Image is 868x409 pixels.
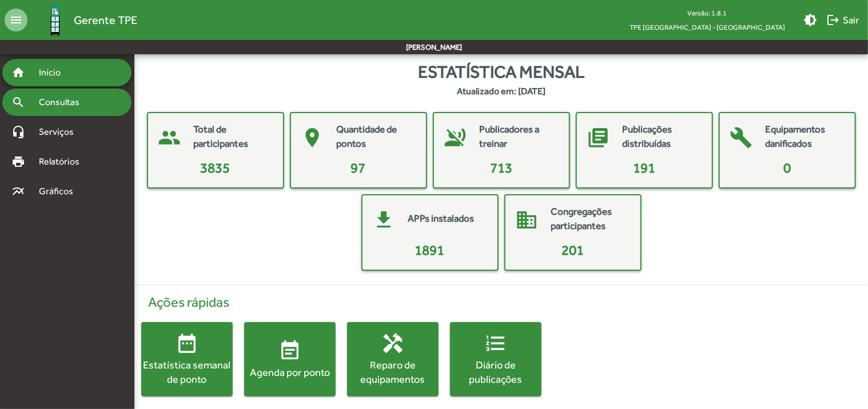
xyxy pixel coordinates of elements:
span: Consultas [32,95,94,109]
a: Gerente TPE [27,2,137,39]
span: 0 [783,160,791,175]
mat-card-title: Publicações distribuídas [623,122,700,151]
span: Início [32,66,77,79]
mat-icon: place [296,121,330,155]
mat-icon: event_note [278,339,301,362]
span: Gráficos [32,185,89,198]
button: Diário de publicações [450,322,541,396]
mat-card-title: Congregações participantes [551,204,629,234]
mat-icon: search [11,95,25,109]
button: Estatística semanal de ponto [141,322,233,396]
mat-card-title: Publicadores a treinar [480,122,558,151]
span: Estatística mensal [418,59,584,85]
mat-icon: brightness_medium [803,13,817,27]
mat-icon: headset_mic [11,125,25,139]
span: Sair [826,10,859,30]
mat-icon: logout [826,13,840,27]
mat-card-title: Equipamentos danificados [766,122,843,151]
mat-icon: home [11,66,25,79]
mat-icon: voice_over_off [439,121,473,155]
div: Agenda por ponto [244,365,336,379]
button: Sair [822,10,863,30]
mat-icon: menu [5,9,27,31]
mat-card-title: Quantidade de pontos [337,122,415,151]
mat-icon: library_books [582,121,616,155]
mat-icon: multiline_chart [11,185,25,198]
div: Versão: 1.8.1 [620,6,794,20]
span: 3835 [201,160,230,175]
h4: Ações rápidas [141,294,861,311]
img: Logo [37,2,74,39]
div: Diário de publicações [450,358,541,386]
mat-card-title: APPs instalados [408,211,475,226]
mat-icon: build [724,121,759,155]
button: Agenda por ponto [244,322,336,396]
span: 201 [562,242,584,258]
span: 97 [351,160,366,175]
span: Gerente TPE [74,11,137,29]
span: 1891 [415,242,445,258]
div: Estatística semanal de ponto [141,358,233,386]
mat-icon: domain [510,203,544,237]
mat-icon: format_list_numbered [484,332,507,355]
span: 191 [633,160,655,175]
mat-icon: handyman [381,332,404,355]
span: 713 [490,160,512,175]
mat-card-title: Total de participantes [194,122,272,151]
button: Reparo de equipamentos [347,322,439,396]
mat-icon: get_app [367,203,401,237]
div: Reparo de equipamentos [347,358,439,386]
span: Relatórios [32,155,94,169]
mat-icon: date_range [176,332,198,355]
strong: Atualizado em: [DATE] [457,85,546,98]
mat-icon: people [153,121,187,155]
span: Serviços [32,125,89,139]
span: TPE [GEOGRAPHIC_DATA] - [GEOGRAPHIC_DATA] [620,20,794,34]
mat-icon: print [11,155,25,169]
